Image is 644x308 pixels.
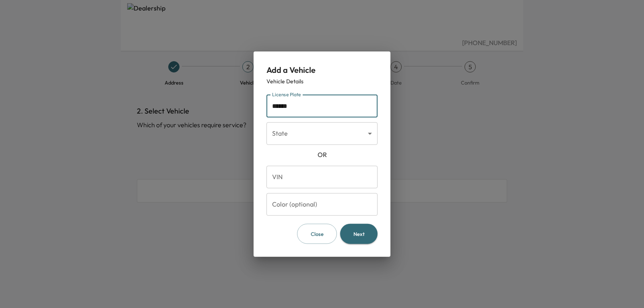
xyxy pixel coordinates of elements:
[266,77,378,85] div: Vehicle Details
[272,91,301,98] label: License Plate
[266,149,378,159] div: OR
[340,223,378,244] button: Next
[266,64,378,75] div: Add a Vehicle
[297,223,337,244] button: Close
